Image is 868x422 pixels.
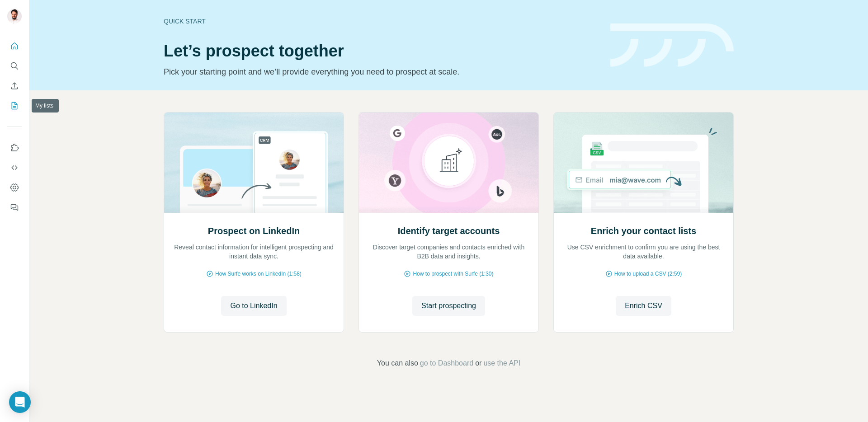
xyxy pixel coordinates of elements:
[173,243,335,261] p: Reveal contact information for intelligent prospecting and instant data sync.
[359,113,539,213] img: Identify target accounts
[9,391,31,413] div: Open Intercom Messenger
[7,38,22,54] button: Quick start
[7,140,22,156] button: Use Surfe on LinkedIn
[215,270,302,278] span: How Surfe works on LinkedIn (1:58)
[413,270,493,278] span: How to prospect with Surfe (1:30)
[398,225,500,237] h2: Identify target accounts
[221,296,286,316] button: Go to LinkedIn
[164,113,344,213] img: Prospect on LinkedIn
[475,358,481,369] span: or
[616,296,671,316] button: Enrich CSV
[7,179,22,196] button: Dashboard
[368,243,529,261] p: Discover target companies and contacts enriched with B2B data and insights.
[610,23,734,67] img: banner
[7,159,22,176] button: Use Surfe API
[7,98,22,114] button: My lists
[7,199,22,216] button: Feedback
[412,296,485,316] button: Start prospecting
[164,66,599,78] p: Pick your starting point and we’ll provide everything you need to prospect at scale.
[164,42,599,60] h1: Let’s prospect together
[614,270,682,278] span: How to upload a CSV (2:59)
[483,358,520,369] button: use the API
[377,358,418,369] span: You can also
[230,300,277,311] span: Go to LinkedIn
[563,243,724,261] p: Use CSV enrichment to confirm you are using the best data available.
[591,225,696,237] h2: Enrich your contact lists
[208,225,300,237] h2: Prospect on LinkedIn
[625,300,662,311] span: Enrich CSV
[7,9,22,23] img: Avatar
[553,113,734,213] img: Enrich your contact lists
[164,17,599,26] div: Quick start
[7,58,22,74] button: Search
[421,300,476,311] span: Start prospecting
[420,358,473,369] button: go to Dashboard
[7,78,22,94] button: Enrich CSV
